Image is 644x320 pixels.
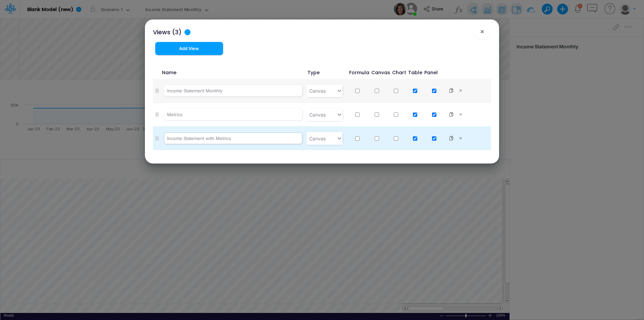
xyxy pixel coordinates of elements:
[474,24,490,40] button: Close
[348,69,369,76] label: Formula
[306,69,342,76] label: Type
[153,28,181,37] div: Views (3)
[309,135,326,142] div: Canvas
[391,69,406,76] label: Chart
[370,69,390,76] label: Canvas
[155,42,223,55] button: Add View
[480,27,484,35] span: ×
[407,69,422,76] label: Table
[184,29,191,35] div: Tooltip anchor
[309,111,326,118] div: Canvas
[161,69,306,76] label: Name
[309,87,326,94] div: Canvas
[423,69,438,76] label: Panel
